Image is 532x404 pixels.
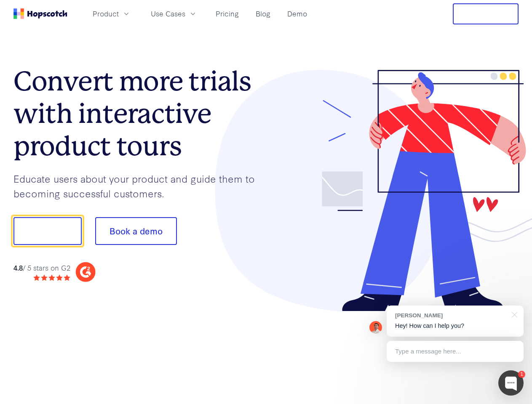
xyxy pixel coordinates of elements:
img: Mark Spera [369,321,382,334]
span: Use Cases [151,8,185,19]
div: 1 [518,371,525,378]
button: Free Trial [453,3,519,24]
a: Home [13,8,67,19]
button: Use Cases [146,7,202,21]
p: Educate users about your product and guide them to becoming successful customers. [13,171,266,200]
span: Product [93,8,119,19]
div: [PERSON_NAME] [395,311,507,319]
a: Pricing [212,7,242,21]
button: Product [88,7,136,21]
h1: Convert more trials with interactive product tours [13,65,266,162]
a: Demo [284,7,310,21]
div: / 5 stars on G2 [13,263,70,273]
button: Book a demo [95,217,177,245]
p: Hey! How can I help you? [395,322,515,330]
button: Show me! [13,217,82,245]
a: Blog [252,7,274,21]
strong: 4.8 [13,263,23,272]
div: Type a message here... [387,341,524,362]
